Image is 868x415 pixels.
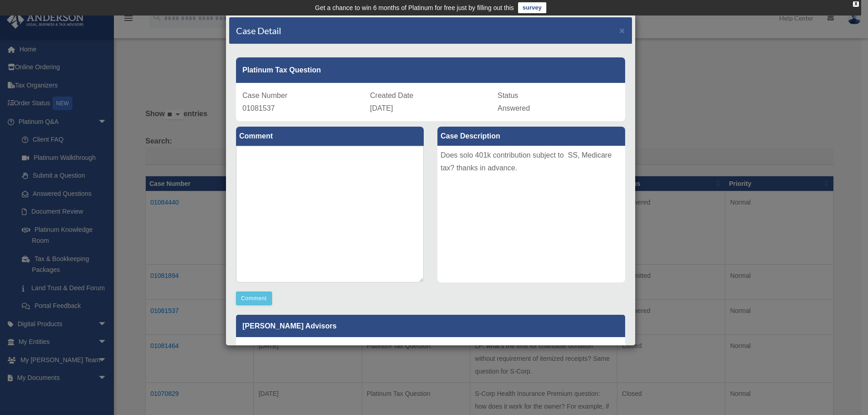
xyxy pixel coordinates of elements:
[370,92,413,99] span: Created Date
[853,1,859,7] div: close
[236,24,281,37] h4: Case Detail
[619,26,625,35] button: Close
[315,2,514,13] div: Get a chance to win 6 months of Platinum for free just by filling out this
[498,104,530,112] span: Answered
[437,127,625,146] label: Case Description
[498,92,518,99] span: Status
[236,57,625,83] div: Platinum Tax Question
[242,92,288,99] span: Case Number
[242,104,275,112] span: 01081537
[236,315,625,337] p: [PERSON_NAME] Advisors
[370,104,393,112] span: [DATE]
[619,25,625,36] span: ×
[236,292,272,305] button: Comment
[437,146,625,282] div: Does solo 401k contribution subject to SS, Medicare tax? thanks in advance.
[236,127,424,146] label: Comment
[518,2,546,13] a: survey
